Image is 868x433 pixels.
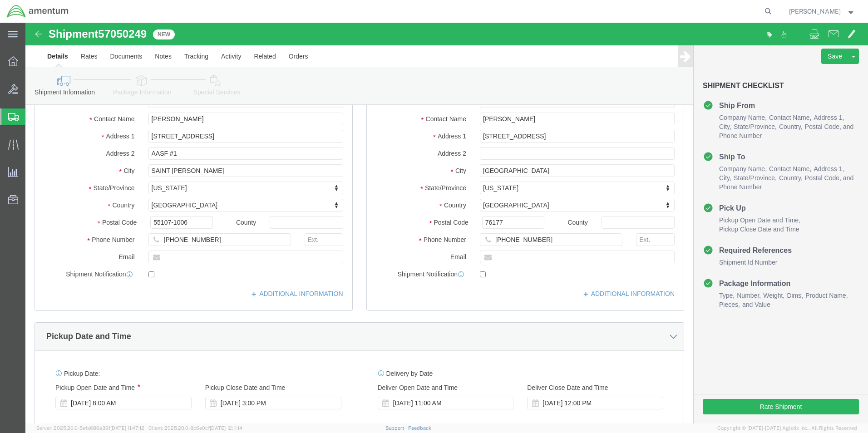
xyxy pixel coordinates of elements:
[36,425,144,431] span: Server: 2025.20.0-5efa686e39f
[717,424,857,432] span: Copyright © [DATE]-[DATE] Agistix Inc., All Rights Reserved
[6,5,69,18] img: logo
[148,425,242,431] span: Client: 2025.20.0-8c6e0cf
[408,425,431,431] a: Feedback
[789,6,841,16] span: Chad Fitzner
[25,23,868,423] iframe: FS Legacy Container
[789,6,856,17] button: [PERSON_NAME]
[210,425,242,431] span: [DATE] 12:11:14
[110,425,144,431] span: [DATE] 11:47:12
[385,425,408,431] a: Support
